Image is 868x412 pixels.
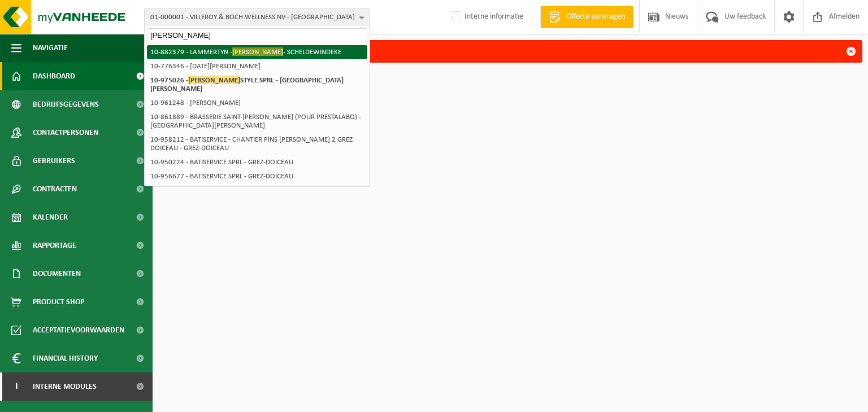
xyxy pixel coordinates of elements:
li: 10-956677 - BATISERVICE SPRL - GREZ-DOICEAU [147,169,367,183]
span: Interne modules [33,372,97,401]
span: Financial History [33,344,98,372]
span: Acceptatievoorwaarden [33,316,124,344]
span: Documenten [33,260,81,288]
span: [PERSON_NAME] [188,76,240,84]
span: Contracten [33,175,77,203]
span: [PERSON_NAME] [232,47,283,56]
li: 10-950224 - BATISERVICE SPRL - GREZ-DOICEAU [147,155,367,169]
span: Navigatie [33,34,68,62]
span: Bedrijfsgegevens [33,90,99,119]
li: 10-776346 - [DATE][PERSON_NAME] [147,59,367,73]
label: Interne informatie [449,8,523,25]
li: 10-958212 - BATISERVICE - CHANTIER PINS [PERSON_NAME] 2 GREZ DOICEAU - GREZ-DOICEAU [147,133,367,155]
li: 10-861889 - BRASSERIE SAINT-[PERSON_NAME] (POUR PRESTALABO) - [GEOGRAPHIC_DATA][PERSON_NAME] [147,110,367,133]
span: Rapportage [33,231,76,260]
span: Product Shop [33,288,84,316]
span: Offerte aanvragen [563,11,628,23]
span: Gebruikers [33,147,75,175]
input: Zoeken naar gekoppelde vestigingen [147,28,367,42]
a: Offerte aanvragen [540,6,633,28]
li: 10-882379 - LAMMERTYN - - SCHELDEWINDEKE [147,45,367,59]
div: Deze party bestaat niet [179,41,840,62]
span: Contactpersonen [33,119,98,147]
button: 01-000001 - VILLEROY & BOCH WELLNESS NV - [GEOGRAPHIC_DATA] [144,8,370,25]
span: 01-000001 - VILLEROY & BOCH WELLNESS NV - [GEOGRAPHIC_DATA] [150,9,355,26]
span: Dashboard [33,62,75,90]
li: 10-961248 - [PERSON_NAME] [147,96,367,110]
span: I [11,372,21,401]
span: Kalender [33,203,68,231]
